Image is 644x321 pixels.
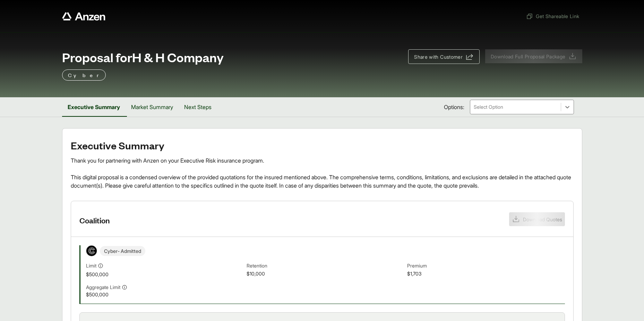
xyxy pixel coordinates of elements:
span: Download Full Proposal Package [491,53,566,60]
h2: Executive Summary [71,140,574,151]
a: Anzen website [62,12,105,20]
img: Coalition [86,246,97,256]
span: Share with Customer [414,53,463,60]
span: Options: [444,103,464,111]
span: Limit [86,262,96,269]
div: Thank you for partnering with Anzen on your Executive Risk insurance program. This digital propos... [71,156,574,190]
span: Premium [407,262,565,270]
h3: Coalition [79,215,110,225]
span: Retention [247,262,404,270]
span: $1,703 [407,270,565,278]
button: Share with Customer [408,49,480,64]
p: Cyber [68,71,100,79]
button: Market Summary [126,97,179,117]
button: Executive Summary [62,97,126,117]
button: Get Shareable Link [523,10,582,23]
span: Aggregate Limit [86,283,120,291]
button: Next Steps [179,97,217,117]
span: $500,000 [86,291,244,298]
span: Cyber - Admitted [100,246,145,256]
span: Get Shareable Link [526,13,579,20]
span: Proposal for H & H Company [62,50,224,64]
span: $10,000 [247,270,404,278]
span: $500,000 [86,271,244,278]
